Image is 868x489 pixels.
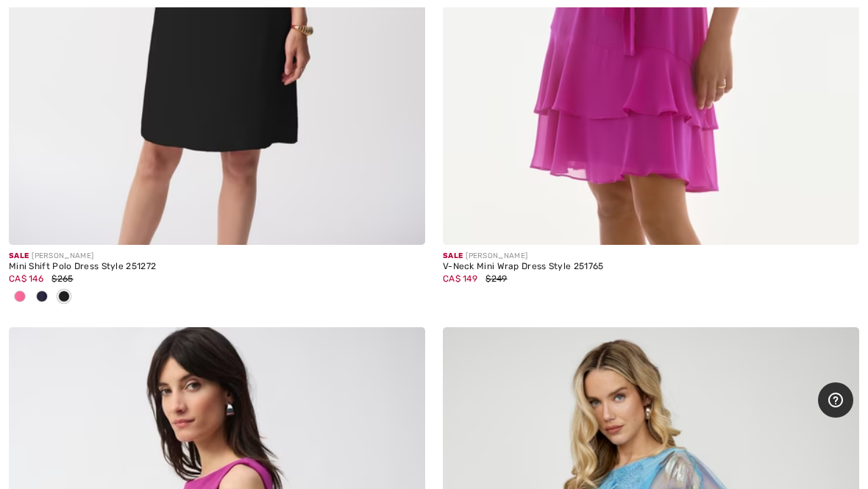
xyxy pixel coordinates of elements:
[9,251,425,262] div: [PERSON_NAME]
[443,251,463,260] span: Sale
[9,274,43,284] span: CA$ 146
[51,274,73,284] span: $265
[443,251,859,262] div: [PERSON_NAME]
[53,285,75,310] div: Black
[9,285,31,310] div: Bubble gum
[818,382,853,419] iframe: Opens a widget where you can find more information
[31,285,53,310] div: Midnight Blue
[443,274,477,284] span: CA$ 149
[9,251,29,260] span: Sale
[443,262,859,272] div: V-Neck Mini Wrap Dress Style 251765
[9,262,425,272] div: Mini Shift Polo Dress Style 251272
[485,274,507,284] span: $249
